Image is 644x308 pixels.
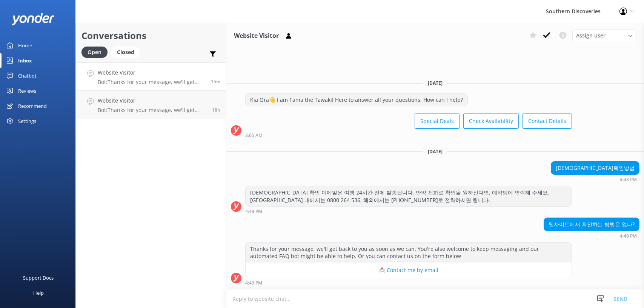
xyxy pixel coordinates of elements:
p: Bot: Thanks for your message, we'll get back to you as soon as we can. You're also welcome to kee... [98,79,205,86]
div: Chatbot [18,68,37,83]
h2: Conversations [81,28,220,43]
div: [DEMOGRAPHIC_DATA]확인방법 [551,162,639,174]
span: Oct 06 2025 10:13pm (UTC +13:00) Pacific/Auckland [212,107,220,113]
button: Special Deals [415,114,460,129]
button: 📩 Contact me by email [246,263,572,278]
strong: 4:49 PM [620,234,637,238]
div: Oct 07 2025 04:49pm (UTC +13:00) Pacific/Auckland [245,280,572,285]
strong: 4:48 PM [245,209,262,214]
button: Contact Details [523,114,572,129]
div: Sep 12 2025 03:05am (UTC +13:00) Pacific/Auckland [245,132,572,138]
div: Recommend [18,98,47,114]
a: Website VisitorBot:Thanks for your message, we'll get back to you as soon as we can. You're also ... [76,62,226,91]
div: Thanks for your message, we'll get back to you as soon as we can. You're also welcome to keep mes... [246,243,572,263]
h4: Website Visitor [98,68,205,77]
strong: 4:49 PM [245,281,262,285]
div: Closed [111,47,140,58]
div: Home [18,38,32,53]
p: Bot: Thanks for your message, we'll get back to you as soon as we can. You're also welcome to kee... [98,107,206,114]
h4: Website Visitor [98,96,206,105]
div: [DEMOGRAPHIC_DATA] 확인 이메일은 여행 24시간 전에 발송됩니다. 만약 전화로 확인을 원하신다면, 예약팀에 연락해 주세요. [GEOGRAPHIC_DATA] 내에... [246,186,572,206]
img: yonder-white-logo.png [11,13,55,25]
span: Oct 07 2025 04:49pm (UTC +13:00) Pacific/Auckland [211,78,220,85]
div: Support Docs [23,270,54,285]
div: Assign User [572,30,636,42]
div: Help [33,285,44,300]
div: Reviews [18,83,36,98]
div: Oct 07 2025 04:49pm (UTC +13:00) Pacific/Auckland [544,233,639,238]
div: Oct 07 2025 04:48pm (UTC +13:00) Pacific/Auckland [245,208,572,214]
div: Oct 07 2025 04:48pm (UTC +13:00) Pacific/Auckland [551,177,639,182]
div: 웹사이트에서 확인하는 방법은 없나? [544,218,639,231]
a: Closed [111,48,144,56]
button: Check Availability [463,114,519,129]
span: Assign user [576,31,606,40]
a: Website VisitorBot:Thanks for your message, we'll get back to you as soon as we can. You're also ... [76,91,226,119]
div: Settings [18,114,36,129]
h3: Website Visitor [234,31,279,41]
strong: 4:48 PM [620,177,637,182]
div: Inbox [18,53,32,68]
strong: 3:05 AM [245,133,263,138]
span: [DATE] [423,148,447,155]
div: Open [81,47,108,58]
div: Kia Ora👋 I am Tama the Tawaki! Here to answer all your questions. How can I help? [246,93,467,106]
span: [DATE] [423,80,447,86]
a: Open [81,48,111,56]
